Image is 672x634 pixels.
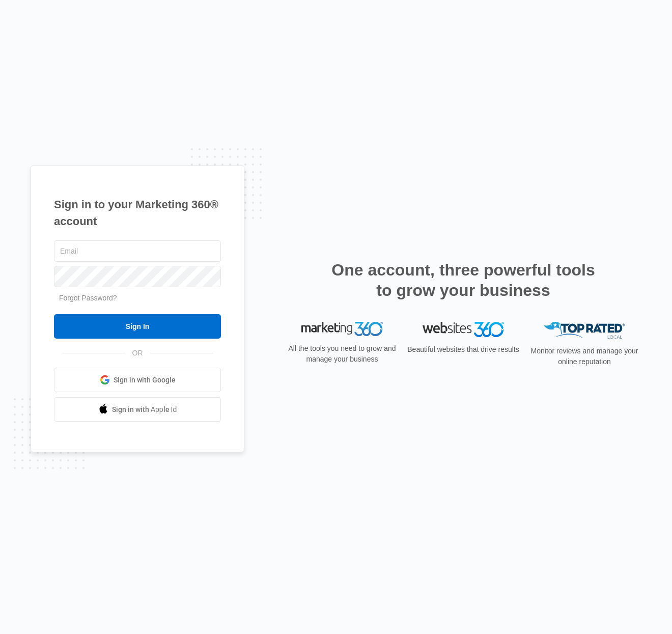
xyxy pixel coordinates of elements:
[125,348,150,359] span: OR
[544,322,625,339] img: Top Rated Local
[285,343,399,365] p: All the tools you need to grow and manage your business
[54,240,221,262] input: Email
[328,260,598,300] h2: One account, three powerful tools to grow your business
[406,344,520,355] p: Beautiful websites that drive results
[527,346,641,367] p: Monitor reviews and manage your online reputation
[301,322,383,336] img: Marketing 360
[423,322,504,337] img: Websites 360
[59,294,117,302] a: Forgot Password?
[54,314,221,339] input: Sign In
[54,368,221,392] a: Sign in with Google
[114,375,176,385] span: Sign in with Google
[54,196,221,230] h1: Sign in to your Marketing 360® account
[54,397,221,422] a: Sign in with Apple Id
[112,404,177,415] span: Sign in with Apple Id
